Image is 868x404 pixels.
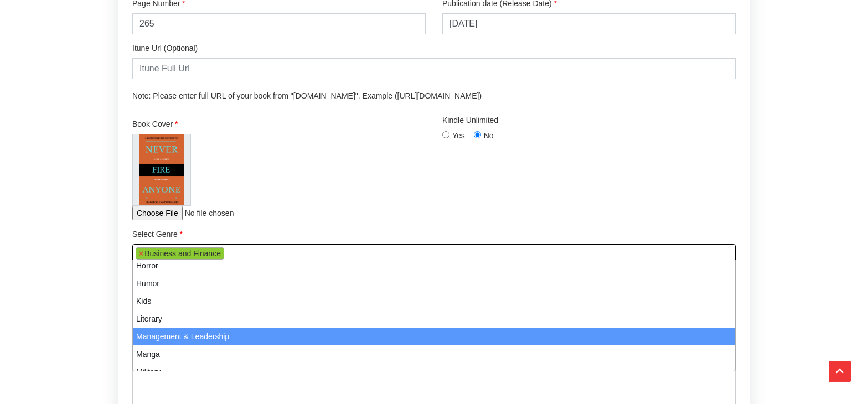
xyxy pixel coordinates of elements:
label: Yes [442,130,465,141]
label: No [474,130,494,141]
label: Kindle Unlimited [442,115,736,126]
p: Note: Please enter full URL of your book from "[DOMAIN_NAME]". Example ([URL][DOMAIN_NAME]) [132,90,736,101]
label: Itune Url (Optional) [132,43,198,54]
li: Manga [133,345,735,363]
img: Default Book Image [139,134,184,205]
input: Yes [442,131,449,138]
li: Management & Leadership [133,328,735,345]
span: × [139,248,143,259]
li: Kids [133,292,735,310]
label: Select Genre [132,229,183,240]
li: Business and Finance [136,247,224,260]
li: Military [133,363,735,381]
button: Scroll Top [829,361,851,382]
input: Page Number [132,13,426,34]
input: Book Release Date [442,13,736,34]
input: No [474,131,481,138]
li: Literary [133,310,735,328]
li: Horror [133,257,735,274]
input: Itune Full Url [132,58,736,79]
label: Book Cover [132,118,178,130]
li: Humor [133,274,735,292]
